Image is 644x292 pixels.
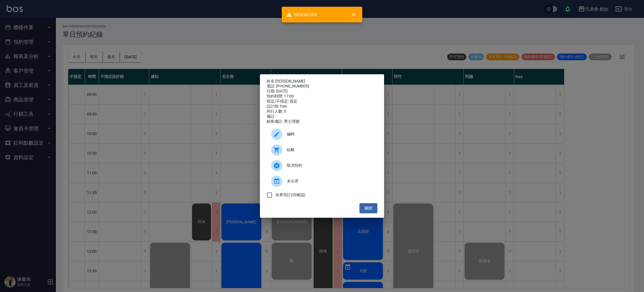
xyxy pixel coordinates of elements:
[287,131,373,137] span: 編輯
[287,178,373,184] span: 未出席
[275,79,305,83] a: [PERSON_NAME]
[267,79,377,84] p: 姓名:
[286,12,318,17] span: 預約紀錄已更新
[267,119,377,124] div: 顧客備註: 男士理髮
[267,158,377,173] div: 取消預約
[267,94,377,99] div: 預約時間: 17:00
[267,99,377,104] div: 指定/不指定: 指定
[267,104,377,109] div: 設計師: free
[267,84,377,89] div: 電話: [PHONE_NUMBER]
[348,8,360,21] button: close
[287,147,373,153] span: 結帳
[287,163,373,168] span: 取消預約
[359,203,377,214] button: 關閉
[275,192,306,198] span: 未來預訂(待確認)
[267,114,377,119] div: 備註:
[267,126,377,142] div: 編輯
[267,142,377,158] a: 結帳
[267,89,377,94] div: 日期: [DATE]
[267,109,377,114] div: 同行人數: 0
[267,173,377,189] div: 未出席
